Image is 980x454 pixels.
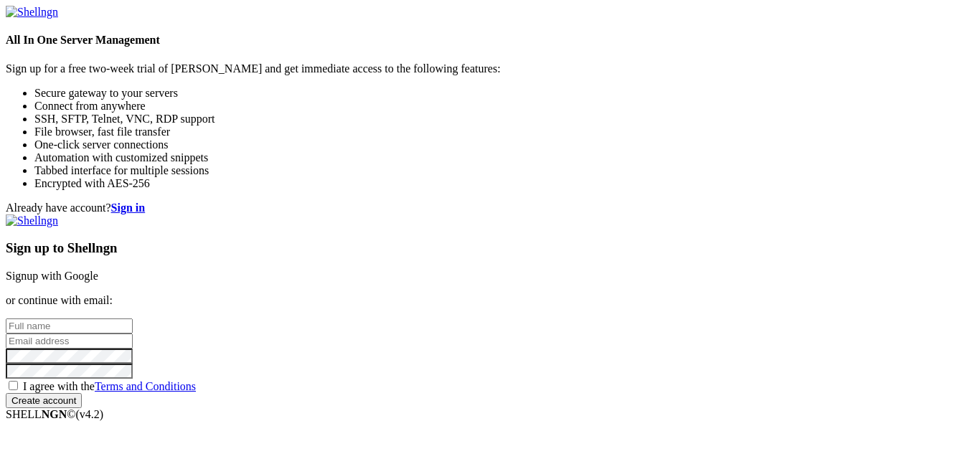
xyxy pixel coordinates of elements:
[6,6,58,19] img: Shellngn
[6,202,974,214] div: Already have account?
[9,381,18,390] input: I agree with theTerms and Conditions
[6,62,974,75] p: Sign up for a free two-week trial of [PERSON_NAME] and get immediate access to the following feat...
[6,270,98,282] a: Signup with Google
[95,380,196,392] a: Terms and Conditions
[6,393,82,408] input: Create account
[6,318,133,334] input: Full name
[76,408,104,420] span: 4.2.0
[34,113,974,126] li: SSH, SFTP, Telnet, VNC, RDP support
[6,34,974,47] h4: All In One Server Management
[34,87,974,100] li: Secure gateway to your servers
[34,177,974,190] li: Encrypted with AES-256
[6,408,103,420] span: SHELL ©
[34,126,974,138] li: File browser, fast file transfer
[6,214,58,227] img: Shellngn
[42,408,67,420] b: NGN
[34,100,974,113] li: Connect from anywhere
[34,164,974,177] li: Tabbed interface for multiple sessions
[6,334,133,349] input: Email address
[6,294,974,307] p: or continue with email:
[111,202,146,214] a: Sign in
[6,240,974,256] h3: Sign up to Shellngn
[23,380,196,392] span: I agree with the
[34,151,974,164] li: Automation with customized snippets
[34,138,974,151] li: One-click server connections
